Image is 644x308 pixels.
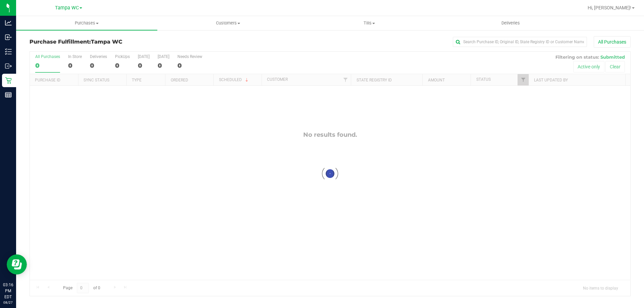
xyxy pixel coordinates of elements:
inline-svg: Analytics [5,19,12,26]
inline-svg: Inventory [5,48,12,55]
a: Deliveries [440,16,581,30]
p: 08/27 [3,300,13,305]
inline-svg: Outbound [5,63,12,69]
span: Customers [158,20,298,26]
p: 03:16 PM EDT [3,282,13,300]
inline-svg: Reports [5,91,12,98]
button: All Purchases [594,36,631,48]
span: Deliveries [492,20,529,26]
inline-svg: Inbound [5,34,12,41]
span: Tampa WC [55,5,79,11]
input: Search Purchase ID, Original ID, State Registry ID or Customer Name... [453,37,587,47]
span: Tampa WC [91,39,122,45]
span: Purchases [16,20,157,26]
a: Tills [299,16,440,30]
iframe: Resource center [7,254,27,274]
span: Tills [299,20,439,26]
inline-svg: Retail [5,77,12,84]
a: Customers [157,16,299,30]
h3: Purchase Fulfillment: [30,39,230,45]
span: Hi, [PERSON_NAME]! [588,5,631,10]
a: Purchases [16,16,157,30]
